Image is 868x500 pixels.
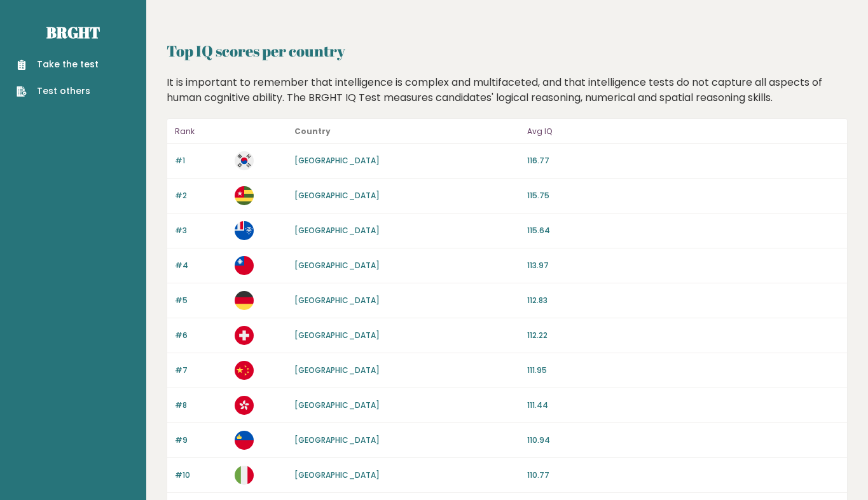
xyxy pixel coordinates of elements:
p: 112.22 [527,330,839,341]
a: [GEOGRAPHIC_DATA] [294,365,380,375]
p: #1 [175,155,227,166]
a: Take the test [17,58,99,71]
a: Brght [46,22,100,43]
p: 111.44 [527,400,839,411]
img: li.svg [235,431,254,450]
a: [GEOGRAPHIC_DATA] [294,330,380,341]
h2: Top IQ scores per country [167,39,848,62]
a: [GEOGRAPHIC_DATA] [294,295,380,306]
b: Country [294,126,331,137]
p: #9 [175,435,227,446]
p: 115.64 [527,225,839,236]
a: [GEOGRAPHIC_DATA] [294,400,380,410]
p: 116.77 [527,155,839,166]
img: hk.svg [235,396,254,415]
p: 110.94 [527,435,839,446]
img: it.svg [235,466,254,485]
a: [GEOGRAPHIC_DATA] [294,470,380,480]
a: [GEOGRAPHIC_DATA] [294,190,380,201]
p: 113.97 [527,260,839,271]
a: [GEOGRAPHIC_DATA] [294,435,380,445]
p: 115.75 [527,190,839,201]
p: #4 [175,260,227,271]
img: kr.svg [235,151,254,170]
p: #2 [175,190,227,201]
img: de.svg [235,291,254,310]
p: 110.77 [527,470,839,481]
a: [GEOGRAPHIC_DATA] [294,260,380,271]
p: 111.95 [527,365,839,376]
p: #5 [175,295,227,306]
img: ch.svg [235,326,254,345]
a: [GEOGRAPHIC_DATA] [294,155,380,166]
p: #10 [175,470,227,481]
img: tw.svg [235,256,254,275]
p: #8 [175,400,227,411]
img: tg.svg [235,186,254,205]
div: It is important to remember that intelligence is complex and multifaceted, and that intelligence ... [162,75,853,105]
p: Rank [175,124,227,139]
p: Avg IQ [527,124,839,139]
img: cn.svg [235,361,254,380]
a: Test others [17,84,99,98]
p: 112.83 [527,295,839,306]
a: [GEOGRAPHIC_DATA] [294,225,380,236]
p: #7 [175,365,227,376]
p: #6 [175,330,227,341]
p: #3 [175,225,227,236]
img: tf.svg [235,221,254,240]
